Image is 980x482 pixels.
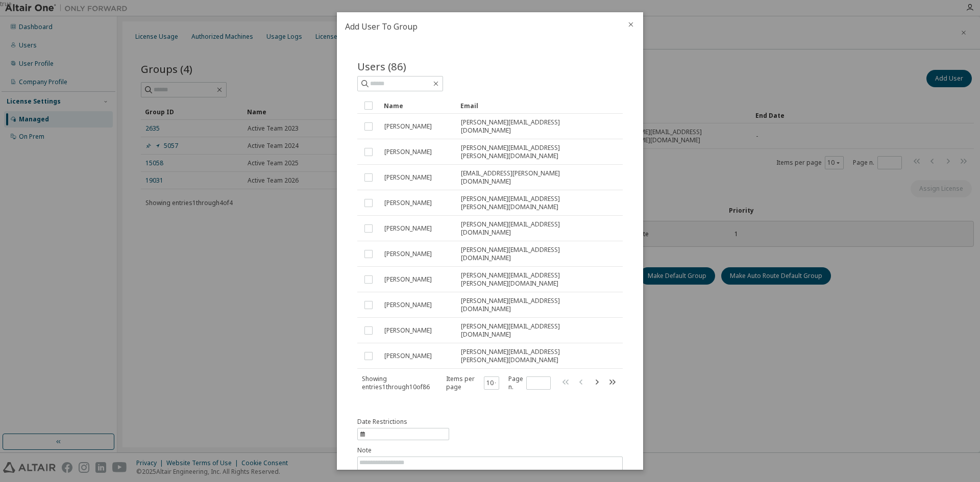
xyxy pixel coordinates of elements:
[384,148,432,156] span: [PERSON_NAME]
[384,301,432,309] span: [PERSON_NAME]
[508,375,551,391] span: Page n.
[461,220,605,237] span: [PERSON_NAME][EMAIL_ADDRESS][DOMAIN_NAME]
[384,173,432,182] span: [PERSON_NAME]
[461,348,605,364] span: [PERSON_NAME][EMAIL_ADDRESS][PERSON_NAME][DOMAIN_NAME]
[461,246,605,262] span: [PERSON_NAME][EMAIL_ADDRESS][DOMAIN_NAME]
[446,375,499,391] span: Items per page
[384,97,452,114] div: Name
[461,297,605,313] span: [PERSON_NAME][EMAIL_ADDRESS][DOMAIN_NAME]
[384,224,432,233] span: [PERSON_NAME]
[461,195,605,211] span: [PERSON_NAME][EMAIL_ADDRESS][PERSON_NAME][DOMAIN_NAME]
[461,322,605,339] span: [PERSON_NAME][EMAIL_ADDRESS][DOMAIN_NAME]
[461,271,605,288] span: [PERSON_NAME][EMAIL_ADDRESS][PERSON_NAME][DOMAIN_NAME]
[384,122,432,131] span: [PERSON_NAME]
[357,59,406,73] span: Users (86)
[362,374,430,391] span: Showing entries 1 through 10 of 86
[357,418,449,440] button: information
[357,446,623,454] label: Note
[627,20,635,29] button: close
[384,199,432,207] span: [PERSON_NAME]
[461,169,605,186] span: [EMAIL_ADDRESS][PERSON_NAME][DOMAIN_NAME]
[461,144,605,160] span: [PERSON_NAME][EMAIL_ADDRESS][PERSON_NAME][DOMAIN_NAME]
[384,352,432,360] span: [PERSON_NAME]
[384,250,432,258] span: [PERSON_NAME]
[486,379,497,387] button: 10
[384,275,432,284] span: [PERSON_NAME]
[384,326,432,335] span: [PERSON_NAME]
[460,97,605,114] div: Email
[337,12,619,41] h2: Add User To Group
[461,118,605,135] span: [PERSON_NAME][EMAIL_ADDRESS][DOMAIN_NAME]
[357,418,407,426] span: Date Restrictions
